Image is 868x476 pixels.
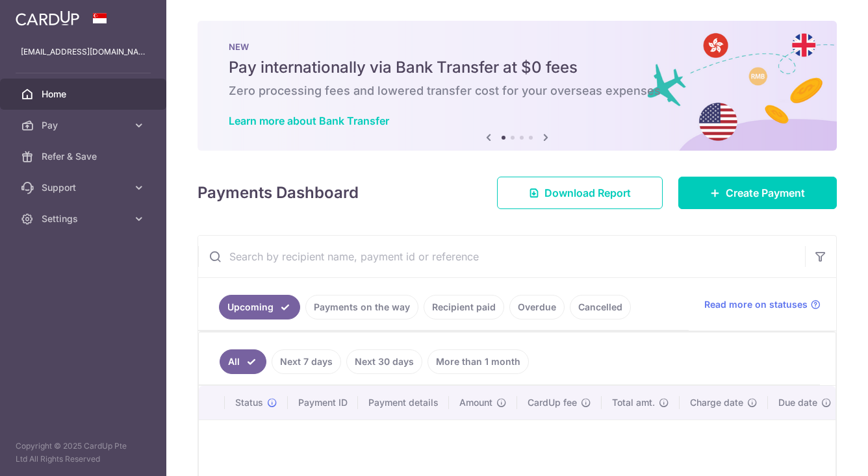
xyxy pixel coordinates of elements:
[229,42,806,52] p: NEW
[358,386,449,420] th: Payment details
[704,298,821,311] a: Read more on statuses
[690,396,743,409] span: Charge date
[544,185,631,201] span: Download Report
[288,386,358,420] th: Payment ID
[459,396,492,409] span: Amount
[219,295,300,319] a: Upcoming
[570,295,631,319] a: Cancelled
[726,185,805,201] span: Create Payment
[220,349,266,374] a: All
[612,396,655,409] span: Total amt.
[42,150,127,163] span: Refer & Save
[16,10,79,26] img: CardUp
[424,295,504,319] a: Recipient paid
[42,119,127,132] span: Pay
[778,396,817,409] span: Due date
[198,21,837,151] img: Bank transfer banner
[229,57,806,78] h5: Pay internationally via Bank Transfer at $0 fees
[235,396,263,409] span: Status
[198,236,805,277] input: Search by recipient name, payment id or reference
[528,396,577,409] span: CardUp fee
[704,298,808,311] span: Read more on statuses
[509,295,565,319] a: Overdue
[198,181,359,205] h4: Payments Dashboard
[229,114,389,127] a: Learn more about Bank Transfer
[346,349,422,374] a: Next 30 days
[272,349,341,374] a: Next 7 days
[428,349,529,374] a: More than 1 month
[229,83,806,99] h6: Zero processing fees and lowered transfer cost for your overseas expenses
[497,177,663,209] a: Download Report
[42,181,127,194] span: Support
[42,212,127,225] span: Settings
[678,177,837,209] a: Create Payment
[21,45,146,58] p: [EMAIL_ADDRESS][DOMAIN_NAME]
[305,295,418,319] a: Payments on the way
[42,88,127,101] span: Home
